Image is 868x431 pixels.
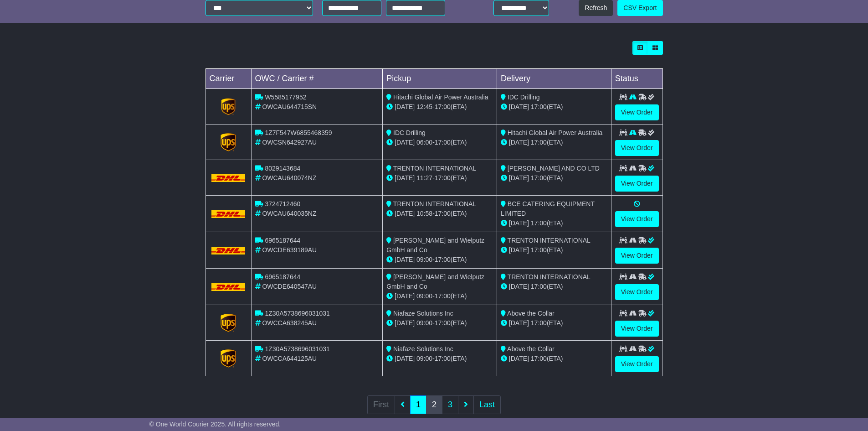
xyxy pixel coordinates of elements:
[395,292,415,300] span: [DATE]
[508,93,540,101] span: IDC Drilling
[393,200,476,208] span: TRENTON INTERNATIONAL
[508,237,591,244] span: TRENTON INTERNATIONAL
[386,237,484,254] span: [PERSON_NAME] and Wielputz GmbH and Co
[262,283,317,290] span: OWCDE640547AU
[211,174,246,182] img: DHL.png
[501,354,607,363] div: (ETA)
[262,355,317,362] span: OWCCA644125AU
[265,200,300,208] span: 3724712460
[501,318,607,328] div: (ETA)
[386,354,493,363] div: - (ETA)
[615,321,659,337] a: View Order
[508,273,591,280] span: TRENTON INTERNATIONAL
[262,103,317,110] span: OWCAU644715SN
[615,248,659,264] a: View Order
[219,98,237,116] img: UPS.png
[509,283,529,290] span: [DATE]
[508,129,603,136] span: Hitachi Global Air Power Australia
[508,165,600,172] span: [PERSON_NAME] AND CO LTD
[262,319,317,327] span: OWCCA638245AU
[497,69,611,89] td: Delivery
[615,104,659,120] a: View Order
[416,210,432,217] span: 10:58
[501,282,607,291] div: (ETA)
[416,319,432,327] span: 09:00
[410,395,426,414] a: 1
[435,174,451,182] span: 17:00
[149,421,281,428] span: © One World Courier 2025. All rights reserved.
[395,210,415,217] span: [DATE]
[501,245,607,255] div: (ETA)
[507,345,555,353] span: Above the Collar
[205,69,251,89] td: Carrier
[386,138,493,147] div: - (ETA)
[262,174,316,182] span: OWCAU640074NZ
[386,291,493,301] div: - (ETA)
[416,139,432,146] span: 06:00
[386,209,493,218] div: - (ETA)
[611,69,663,89] td: Status
[435,210,451,217] span: 17:00
[221,314,236,332] img: GetCarrierServiceLogo
[509,103,529,110] span: [DATE]
[386,255,493,265] div: - (ETA)
[509,246,529,254] span: [DATE]
[211,210,246,218] img: DHL.png
[615,284,659,300] a: View Order
[393,345,453,353] span: Niafaze Solutions Inc
[435,319,451,327] span: 17:00
[265,345,329,353] span: 1Z30A5738696031031
[395,174,415,182] span: [DATE]
[435,355,451,362] span: 17:00
[211,283,246,291] img: DHL.png
[221,349,236,368] img: GetCarrierServiceLogo
[501,173,607,183] div: (ETA)
[393,93,488,101] span: Hitachi Global Air Power Australia
[435,139,451,146] span: 17:00
[615,211,659,227] a: View Order
[265,93,306,101] span: W5585177952
[501,218,607,228] div: (ETA)
[615,176,659,192] a: View Order
[509,174,529,182] span: [DATE]
[386,273,484,290] span: [PERSON_NAME] and Wielputz GmbH and Co
[393,310,453,317] span: Niafaze Solutions Inc
[426,395,442,414] a: 2
[395,139,415,146] span: [DATE]
[531,103,547,110] span: 17:00
[531,283,547,290] span: 17:00
[386,318,493,328] div: - (ETA)
[265,165,300,172] span: 8029143684
[435,256,451,263] span: 17:00
[262,139,317,146] span: OWCSN642927AU
[221,133,236,151] img: GetCarrierServiceLogo
[501,200,595,217] span: BCE CATERING EQUIPMENT LIMITED
[395,355,415,362] span: [DATE]
[435,292,451,300] span: 17:00
[501,138,607,147] div: (ETA)
[531,355,547,362] span: 17:00
[416,256,432,263] span: 09:00
[501,102,607,112] div: (ETA)
[386,102,493,112] div: - (ETA)
[265,310,329,317] span: 1Z30A5738696031031
[615,140,659,156] a: View Order
[265,129,332,136] span: 1Z7F547W6855468359
[531,174,547,182] span: 17:00
[393,165,476,172] span: TRENTON INTERNATIONAL
[211,247,246,254] img: DHL.png
[262,210,316,217] span: OWCAU640035NZ
[393,129,426,136] span: IDC Drilling
[509,219,529,227] span: [DATE]
[442,395,458,414] a: 3
[395,256,415,263] span: [DATE]
[386,173,493,183] div: - (ETA)
[251,69,383,89] td: OWC / Carrier #
[265,273,300,280] span: 6965187644
[416,355,432,362] span: 09:00
[395,103,415,110] span: [DATE]
[395,319,415,327] span: [DATE]
[531,139,547,146] span: 17:00
[531,219,547,227] span: 17:00
[435,103,451,110] span: 17:00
